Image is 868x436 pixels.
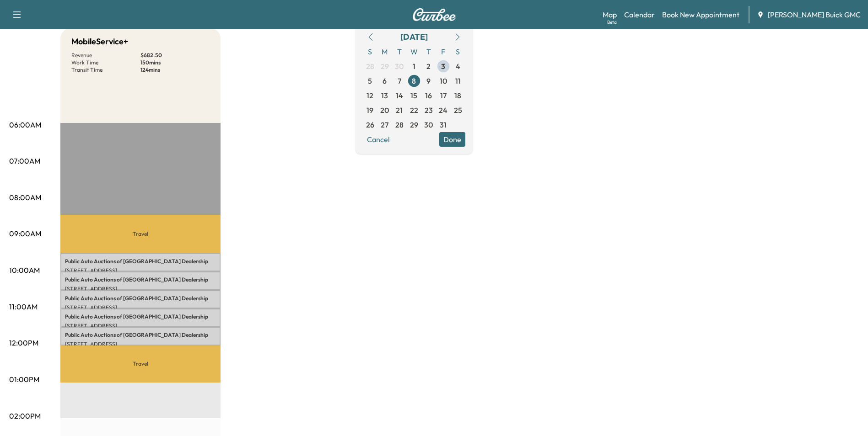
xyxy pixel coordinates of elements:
[60,215,221,253] p: Travel
[71,35,128,48] h5: MobileService+
[65,267,216,274] p: [STREET_ADDRESS]
[60,346,221,383] p: Travel
[71,59,140,66] p: Work Time
[71,52,140,59] p: Revenue
[140,52,210,59] p: $ 682.50
[65,258,216,265] p: Public Auto Auctions of [GEOGRAPHIC_DATA] Dealership
[9,301,38,312] p: 11:00AM
[368,75,372,86] span: 5
[363,132,394,147] button: Cancel
[451,44,465,59] span: S
[454,105,462,116] span: 25
[440,119,447,130] span: 31
[9,228,41,239] p: 09:00AM
[424,119,433,130] span: 30
[9,265,40,276] p: 10:00AM
[440,75,447,86] span: 10
[395,61,404,72] span: 30
[140,66,210,74] p: 124 mins
[662,9,739,20] a: Book New Appointment
[396,105,403,116] span: 21
[140,59,210,66] p: 150 mins
[65,295,216,302] p: Public Auto Auctions of [GEOGRAPHIC_DATA] Dealership
[9,374,39,385] p: 01:00PM
[407,44,421,59] span: W
[381,61,389,72] span: 29
[367,90,373,101] span: 12
[377,44,392,59] span: M
[71,66,140,74] p: Transit Time
[440,90,447,101] span: 17
[412,75,416,86] span: 8
[65,331,216,339] p: Public Auto Auctions of [GEOGRAPHIC_DATA] Dealership
[9,410,41,421] p: 02:00PM
[380,105,389,116] span: 20
[410,90,417,101] span: 15
[383,75,387,86] span: 6
[425,90,432,101] span: 16
[65,304,216,311] p: [STREET_ADDRESS]
[441,61,445,72] span: 3
[9,337,38,348] p: 12:00PM
[413,61,415,72] span: 1
[367,105,373,116] span: 19
[454,90,461,101] span: 18
[381,90,388,101] span: 13
[65,340,216,348] p: [STREET_ADDRESS]
[607,19,617,26] div: Beta
[9,119,41,130] p: 06:00AM
[363,44,377,59] span: S
[455,75,461,86] span: 11
[436,44,451,59] span: F
[396,90,403,101] span: 14
[65,285,216,292] p: [STREET_ADDRESS]
[395,119,404,130] span: 28
[768,9,861,20] span: [PERSON_NAME] Buick GMC
[439,132,465,147] button: Done
[366,61,374,72] span: 28
[392,44,407,59] span: T
[65,313,216,320] p: Public Auto Auctions of [GEOGRAPHIC_DATA] Dealership
[366,119,374,130] span: 26
[456,61,460,72] span: 4
[65,322,216,330] p: [STREET_ADDRESS]
[439,105,447,116] span: 24
[425,105,433,116] span: 23
[624,9,655,20] a: Calendar
[410,105,418,116] span: 22
[412,8,456,21] img: Curbee Logo
[410,119,418,130] span: 29
[9,192,41,203] p: 08:00AM
[400,31,428,43] div: [DATE]
[65,276,216,283] p: Public Auto Auctions of [GEOGRAPHIC_DATA] Dealership
[398,75,401,86] span: 7
[9,155,40,166] p: 07:00AM
[381,119,388,130] span: 27
[421,44,436,59] span: T
[426,61,431,72] span: 2
[426,75,431,86] span: 9
[603,9,617,20] a: MapBeta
